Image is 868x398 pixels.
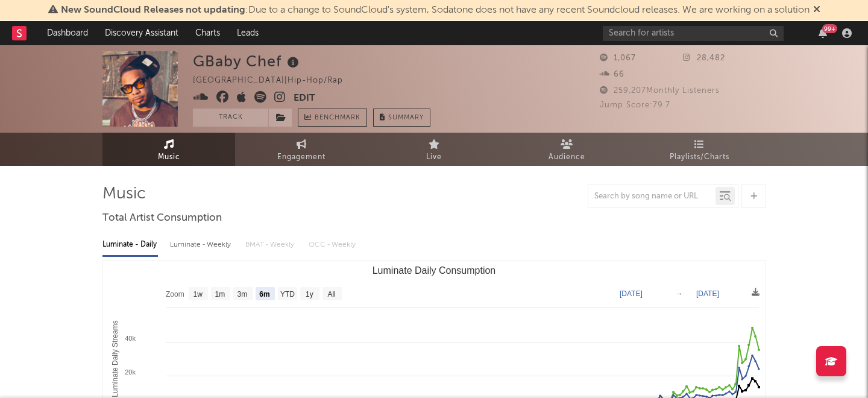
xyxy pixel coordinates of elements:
[193,109,268,127] button: Track
[822,24,837,33] div: 99 +
[61,5,810,15] span: : Due to a change to SoundCloud's system, Sodatone does not have any recent Soundcloud releases. ...
[187,21,228,45] a: Charts
[633,133,766,166] a: Playlists/Charts
[388,115,424,121] span: Summary
[426,150,442,165] span: Live
[696,289,719,298] text: [DATE]
[125,335,136,342] text: 40k
[670,150,729,165] span: Playlists/Charts
[813,5,820,15] span: Dismiss
[294,91,315,106] button: Edit
[125,368,136,376] text: 20k
[102,235,158,255] div: Luminate - Daily
[61,5,245,15] span: New SoundCloud Releases not updating
[215,290,225,298] text: 1m
[235,133,368,166] a: Engagement
[373,109,430,127] button: Summary
[228,21,267,45] a: Leads
[96,21,187,45] a: Discovery Assistant
[259,290,269,298] text: 6m
[588,192,715,201] input: Search by song name or URL
[620,289,643,298] text: [DATE]
[683,54,725,62] span: 28,482
[819,28,827,38] button: 99+
[102,133,235,166] a: Music
[327,290,335,298] text: All
[373,265,496,276] text: Luminate Daily Consumption
[600,87,720,95] span: 259,207 Monthly Listeners
[158,150,180,165] span: Music
[676,289,683,298] text: →
[298,109,367,127] a: Benchmark
[315,111,360,125] span: Benchmark
[193,51,302,71] div: GBaby Chef
[600,101,670,109] span: Jump Score: 79.7
[237,290,248,298] text: 3m
[111,320,119,397] text: Luminate Daily Streams
[166,290,184,298] text: Zoom
[600,71,624,78] span: 66
[603,26,784,41] input: Search for artists
[193,290,203,298] text: 1w
[280,290,295,298] text: YTD
[277,150,325,165] span: Engagement
[306,290,313,298] text: 1y
[193,74,357,88] div: [GEOGRAPHIC_DATA] | Hip-Hop/Rap
[500,133,633,166] a: Audience
[368,133,500,166] a: Live
[600,54,636,62] span: 1,067
[102,211,222,226] span: Total Artist Consumption
[170,235,233,255] div: Luminate - Weekly
[39,21,96,45] a: Dashboard
[549,150,585,165] span: Audience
